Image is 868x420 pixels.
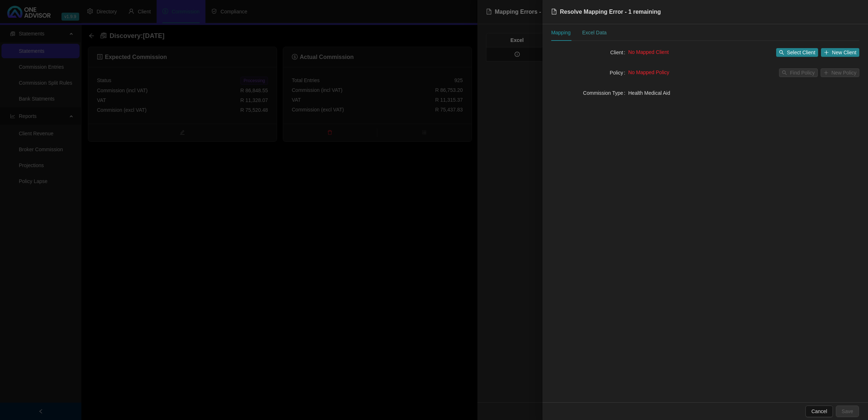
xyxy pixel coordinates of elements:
button: Find Policy [779,68,817,77]
div: Excel Data [582,29,607,37]
span: Cancel [811,407,827,415]
span: plus [824,50,829,55]
label: Commission Type [583,87,628,99]
button: Save [836,406,859,417]
span: No Mapped Policy [628,69,669,75]
span: No Mapped Client [628,49,669,55]
span: search [779,50,784,55]
label: Client [610,47,628,58]
span: Resolve Mapping Error - 1 remaining [560,9,661,15]
div: Mapping [551,29,571,37]
span: Health Medical Aid [628,90,670,96]
span: file-exclamation [551,9,557,14]
span: New Client [832,48,856,56]
button: New Client [821,48,859,57]
button: New Policy [821,68,859,77]
button: Select Client [776,48,818,57]
span: Select Client [787,48,816,56]
button: Cancel [805,406,833,417]
label: Policy [610,67,628,79]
